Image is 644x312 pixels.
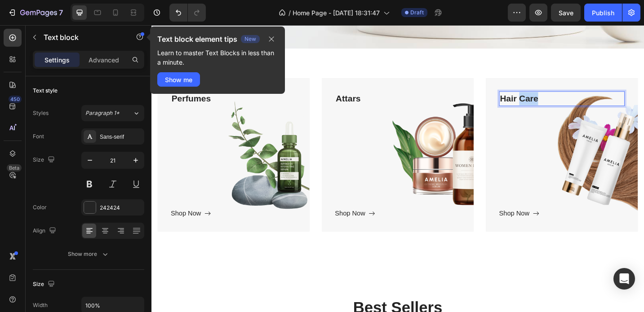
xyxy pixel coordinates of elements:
span: Home Page - [DATE] 18:31:47 [293,8,380,18]
a: Shop Now [201,201,245,211]
div: Shop Now [381,201,414,211]
button: Save [551,4,581,22]
p: Settings [44,55,70,65]
button: 7 [4,4,67,22]
button: Publish [584,4,622,22]
div: Undo/Redo [169,4,206,22]
div: Text style [33,87,58,95]
p: Advanced [89,55,119,65]
div: Size [33,278,57,290]
div: Beta [7,164,22,171]
div: Sans-serif [100,133,142,141]
div: Rich Text Editor. Editing area: main [201,72,338,88]
div: Rich Text Editor. Editing area: main [381,72,518,88]
div: Show more [68,250,110,259]
iframe: Design area [151,25,644,312]
span: Save [559,9,573,17]
p: 7 [59,7,63,18]
span: Paragraph 1* [85,109,120,117]
div: Publish [592,8,614,18]
div: Shop Now [201,201,234,211]
div: Open Intercom Messenger [613,268,635,290]
div: Size [33,154,57,166]
p: Hair Care [382,73,517,88]
a: Shop Now [381,201,425,211]
span: Draft [410,9,424,17]
div: Font [33,132,44,141]
button: Show more [33,246,144,262]
div: 242424 [100,204,142,212]
p: Text block [44,32,120,43]
div: Width [33,301,48,309]
div: 450 [9,96,22,103]
p: Attars [202,73,338,88]
span: / [289,8,291,18]
button: Paragraph 1* [81,105,144,121]
div: Styles [33,109,49,117]
div: Align [33,225,58,237]
div: Color [33,203,47,211]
